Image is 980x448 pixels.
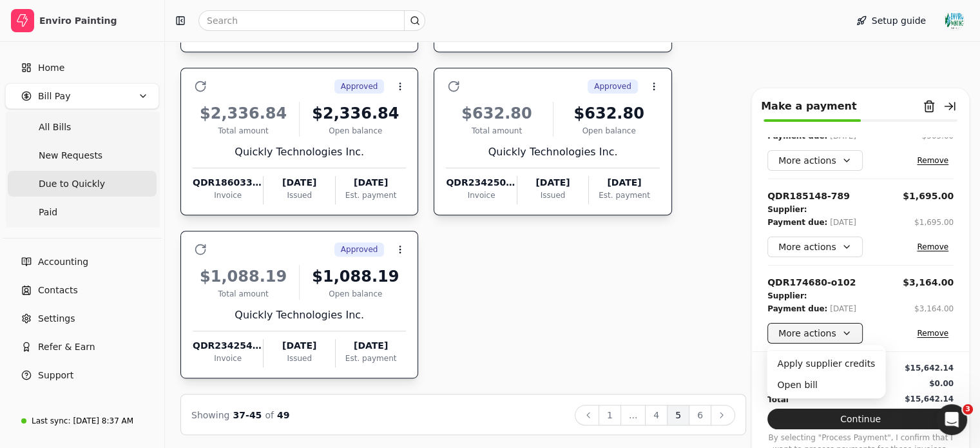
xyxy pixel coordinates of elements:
[341,244,378,255] span: Approved
[689,405,711,425] button: 6
[559,102,660,125] div: $632.80
[903,190,954,203] button: $1,695.00
[193,144,406,160] div: Quickly Technologies Inc.
[5,409,159,433] a: Last sync:[DATE] 8:37 AM
[5,249,159,275] a: Accounting
[767,190,850,203] div: QDR185148-789
[914,217,954,228] div: $1,695.00
[446,176,516,190] div: QDR234250-0129
[446,190,516,201] div: Invoice
[667,405,689,425] button: 5
[944,10,965,31] img: Enviro%20new%20Logo%20_RGB_Colour.jpg
[903,276,954,289] button: $3,164.00
[929,378,954,389] div: $0.00
[767,203,807,216] div: Supplier:
[645,405,668,425] button: 4
[912,239,954,255] button: Remove
[912,326,954,341] button: Remove
[193,176,263,190] div: QDR186033-6985
[769,353,883,375] div: Apply supplier credits
[305,265,406,288] div: $1,088.19
[905,362,954,374] div: $15,642.14
[767,323,863,344] button: More actions
[767,409,954,429] button: Continue
[305,288,406,300] div: Open balance
[191,410,229,420] span: Showing
[830,302,856,315] div: [DATE]
[193,190,263,201] div: Invoice
[193,102,294,125] div: $2,336.84
[914,303,954,315] div: $3,164.00
[39,14,153,27] div: Enviro Painting
[914,216,954,229] button: $1,695.00
[38,90,70,103] span: Bill Pay
[193,125,294,137] div: Total amount
[767,216,827,229] div: Payment due:
[38,255,88,269] span: Accounting
[8,114,157,140] a: All Bills
[767,150,863,171] button: More actions
[594,81,631,92] span: Approved
[193,339,263,353] div: QDR234254-0128
[39,149,102,162] span: New Requests
[620,405,646,425] button: ...
[265,410,274,420] span: of
[767,345,885,398] div: More actions
[8,171,157,197] a: Due to Quickly
[39,177,105,191] span: Due to Quickly
[767,393,789,406] div: Total
[193,265,294,288] div: $1,088.19
[233,410,262,420] span: 37 - 45
[767,276,856,289] div: QDR174680-o102
[336,339,406,353] div: [DATE]
[589,190,659,201] div: Est. payment
[5,306,159,331] a: Settings
[446,144,659,160] div: Quickly Technologies Inc.
[193,353,263,364] div: Invoice
[767,302,827,315] div: Payment due:
[341,81,378,92] span: Approved
[761,99,856,114] div: Make a payment
[5,83,159,109] button: Bill Pay
[193,307,406,323] div: Quickly Technologies Inc.
[963,404,973,414] span: 3
[32,415,70,427] div: Last sync:
[846,10,936,31] button: Setup guide
[336,353,406,364] div: Est. payment
[264,176,334,190] div: [DATE]
[830,216,856,229] div: [DATE]
[8,142,157,168] a: New Requests
[5,277,159,303] a: Contacts
[517,190,588,201] div: Issued
[769,375,883,396] div: Open bill
[905,393,954,405] div: $15,642.14
[8,199,157,225] a: Paid
[38,369,73,382] span: Support
[559,125,660,137] div: Open balance
[589,176,659,190] div: [DATE]
[914,302,954,315] button: $3,164.00
[38,340,95,354] span: Refer & Earn
[73,415,133,427] div: [DATE] 8:37 AM
[264,339,334,353] div: [DATE]
[5,55,159,81] a: Home
[767,289,807,302] div: Supplier:
[767,237,863,257] button: More actions
[39,121,71,134] span: All Bills
[446,102,547,125] div: $632.80
[305,125,406,137] div: Open balance
[517,176,588,190] div: [DATE]
[446,125,547,137] div: Total amount
[599,405,621,425] button: 1
[336,176,406,190] div: [DATE]
[38,284,78,297] span: Contacts
[198,10,425,31] input: Search
[277,410,289,420] span: 49
[38,61,64,75] span: Home
[5,334,159,360] button: Refer & Earn
[336,190,406,201] div: Est. payment
[264,353,334,364] div: Issued
[193,288,294,300] div: Total amount
[38,312,75,326] span: Settings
